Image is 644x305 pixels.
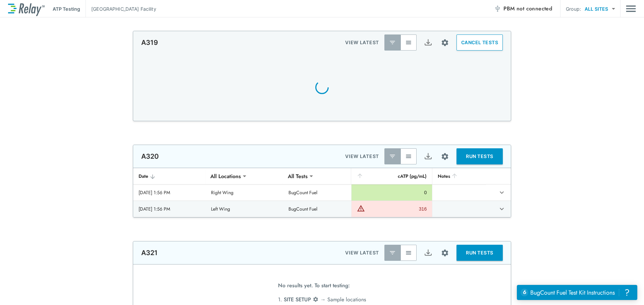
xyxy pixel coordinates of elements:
[405,153,412,160] img: View All
[278,294,366,305] li: 1. → Sample locations
[496,187,507,198] button: expand row
[389,153,396,160] img: Latest
[457,34,503,51] button: CANCEL TESTS
[405,249,412,256] img: View All
[91,5,156,12] p: [GEOGRAPHIC_DATA] Facility
[53,5,80,12] p: ATP Testing
[345,152,379,160] p: VIEW LATEST
[424,39,432,47] img: Export Icon
[139,206,200,212] div: [DATE] 1:56 PM
[357,189,427,196] div: 0
[389,39,396,46] img: Latest
[626,2,636,15] img: Drawer Icon
[141,152,159,160] p: A320
[139,189,200,196] div: [DATE] 1:56 PM
[357,172,427,180] div: cATP (pg/mL)
[284,296,311,303] span: SITE SETUP
[517,285,637,300] iframe: Resource center
[503,4,552,13] span: PBM
[436,244,454,262] button: Site setup
[278,280,350,294] span: No results yet. To start testing:
[441,249,449,257] img: Settings Icon
[517,5,552,12] span: not connected
[345,249,379,257] p: VIEW LATEST
[424,249,432,257] img: Export Icon
[420,245,436,261] button: Export
[496,203,507,215] button: expand row
[420,148,436,164] button: Export
[345,39,379,47] p: VIEW LATEST
[283,201,351,217] td: BugCount Fuel
[141,249,158,257] p: A321
[491,2,555,15] button: PBM not connected
[133,168,206,184] th: Date
[566,5,581,12] p: Group:
[424,152,432,161] img: Export Icon
[441,152,449,161] img: Settings Icon
[436,148,454,165] button: Site setup
[626,2,636,15] button: Main menu
[313,296,319,302] img: Settings Icon
[441,39,449,47] img: Settings Icon
[457,245,503,261] button: RUN TESTS
[141,39,158,47] p: A319
[438,172,480,180] div: Notes
[133,168,511,217] table: sticky table
[283,169,312,183] div: All Tests
[494,5,501,12] img: Offline Icon
[206,201,283,217] td: Left Wing
[206,184,283,201] td: Right Wing
[283,184,351,201] td: BugCount Fuel
[367,206,427,212] div: 316
[8,2,45,16] img: LuminUltra Relay
[357,204,365,212] img: Warning
[457,148,503,164] button: RUN TESTS
[206,169,246,183] div: All Locations
[405,39,412,46] img: View All
[420,34,436,51] button: Export
[389,249,396,256] img: Latest
[436,34,454,52] button: Site setup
